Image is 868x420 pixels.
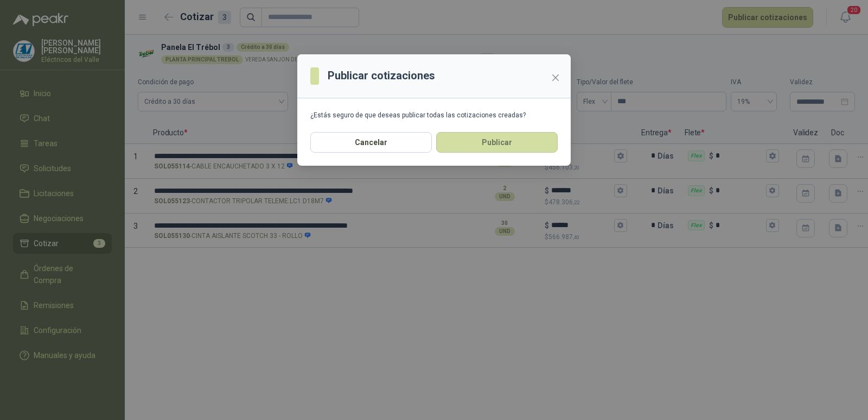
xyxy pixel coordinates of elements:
button: Publicar [436,132,558,153]
button: Cancelar [310,132,432,153]
span: close [551,73,560,82]
div: ¿Estás seguro de que deseas publicar todas las cotizaciones creadas? [310,111,558,119]
button: Close [547,69,564,86]
h3: Publicar cotizaciones [328,67,435,84]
